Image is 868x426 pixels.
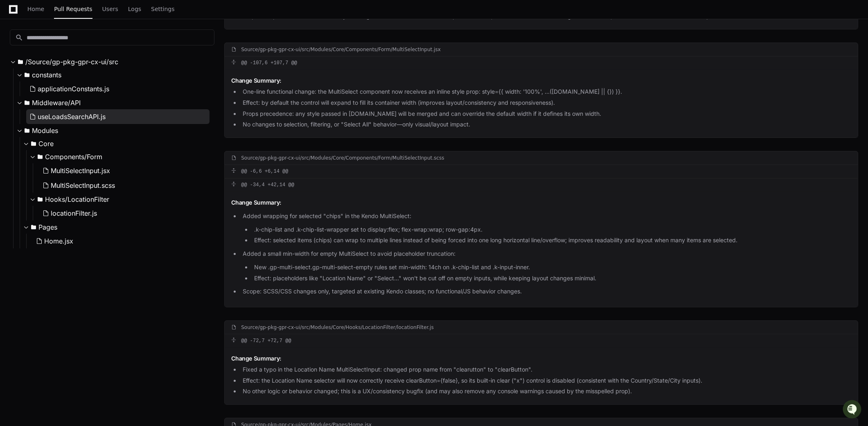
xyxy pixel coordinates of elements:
span: Change Summary: [231,199,281,206]
span: • [76,110,79,116]
span: Home [27,7,44,11]
span: MultiSelectInput.scss [51,180,115,190]
span: Pull Requests [54,7,92,11]
button: MultiSelectInput.scss [39,178,210,193]
p: Added wrapping for selected "chips" in the Kendo MultiSelect: [243,212,851,221]
button: Modules [16,124,214,137]
div: @@ -6,6 +6,14 @@ [225,165,858,178]
button: Start new chat [139,63,149,73]
span: Change Summary: [231,77,281,84]
span: Core [38,139,54,149]
div: We're available if you need us! [28,69,104,76]
mat-icon: search [15,34,23,42]
svg: Directory [25,70,29,80]
li: .k-chip-list and .k-chip-list-wrapper set to display:flex; flex-wrap:wrap; row-gap:4px. [252,225,851,234]
div: Source/gp-pkg-gpr-cx-ui/src/Modules/Core/Components/Form/MultiSelectInput.scss [241,155,444,161]
li: No changes to selection, filtering, or "Select All" behavior—only visual/layout impact. [240,120,851,129]
button: applicationConstants.js [26,81,210,96]
button: Core [23,137,214,150]
li: One-line functional change: the MultiSelect component now receives an inline style prop: style={{... [240,87,851,97]
span: MultiSelectInput.jsx [51,166,110,176]
svg: Directory [38,152,43,162]
button: MultiSelectInput.jsx [39,163,210,178]
span: [DATE] [80,110,97,116]
svg: Directory [38,194,43,204]
span: applicationConstants.js [38,84,109,94]
div: Source/gp-pkg-gpr-cx-ui/src/Modules/Core/Components/Form/MultiSelectInput.jsx [241,46,441,53]
p: Added a small min-width for empty MultiSelect to avoid placeholder truncation: [243,249,851,259]
button: Pages [23,221,214,234]
svg: Directory [18,57,23,67]
span: useLoadsSearchAPI.js [38,112,106,122]
span: Pages [38,222,57,232]
svg: Directory [25,98,29,108]
span: Pylon [81,128,99,134]
div: Welcome [8,33,149,46]
span: Hooks/LocationFilter [45,194,109,204]
img: PlayerZero [8,8,25,25]
li: Effect: placeholders like "Location Name" or "Select..." won't be cut off on empty inputs, while ... [252,274,851,283]
span: Users [102,7,118,11]
div: @@ -72,7 +72,7 @@ [225,334,858,347]
button: Home.jsx [33,234,210,248]
svg: Directory [31,139,36,149]
span: Logs [128,7,141,11]
span: Settings [151,7,174,11]
span: Modules [32,126,58,135]
span: locationFilter.js [51,208,97,218]
li: Fixed a typo in the Location Name MultiSelectInput: changed prop name from "clearutton" to "clear... [240,365,851,374]
li: Effect: by default the control will expand to fill its container width (improves layout/consisten... [240,98,851,108]
svg: Directory [25,126,29,135]
li: New .gp-multi-select.gp-multi-select-empty rules set min-width: 14ch on .k-chip-list and .k-input... [252,263,851,272]
svg: Directory [31,222,36,232]
span: Middleware/API [32,98,81,108]
div: Past conversations [8,89,55,96]
button: Middleware/API [16,96,214,109]
button: See all [127,88,149,97]
button: constants [16,68,214,81]
p: Scope: SCSS/CSS changes only, targeted at existing Kendo classes; no functional/JS behavior changes. [243,287,851,296]
span: constants [32,70,61,80]
iframe: Open customer support [842,399,864,421]
img: Mr Abhinav Kumar [8,102,21,115]
div: @@ -34,4 +42,14 @@ [225,178,858,192]
span: Mr [PERSON_NAME] [25,110,74,116]
li: Effect: the Location Name selector will now correctly receive clearButton={false}, so its built-i... [240,376,851,385]
li: No other logic or behavior changed; this is a UX/consistency bugfix (and may also remove any cons... [240,387,851,396]
li: Props precedence: any style passed in [DOMAIN_NAME] will be merged and can override the default w... [240,109,851,119]
span: Change Summary: [231,355,281,362]
button: locationFilter.js [39,206,210,221]
button: useLoadsSearchAPI.js [26,109,210,124]
div: @@ -107,6 +107,7 @@ [225,56,858,70]
button: /Source/gp-pkg-gpr-cx-ui/src [10,55,214,68]
span: Home.jsx [44,236,73,246]
button: Hooks/LocationFilter [29,193,214,206]
div: Source/gp-pkg-gpr-cx-ui/src/Modules/Core/Hooks/LocationFilter/locationFilter.js [241,324,433,331]
span: Components/Form [45,152,102,162]
button: Components/Form [29,150,214,163]
li: Effect: selected items (chips) can wrap to multiple lines instead of being forced into one long h... [252,236,851,245]
img: 1756235613930-3d25f9e4-fa56-45dd-b3ad-e072dfbd1548 [8,61,23,76]
a: Powered byPylon [58,128,99,134]
span: /Source/gp-pkg-gpr-cx-ui/src [25,57,118,67]
div: Start new chat [28,61,134,69]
